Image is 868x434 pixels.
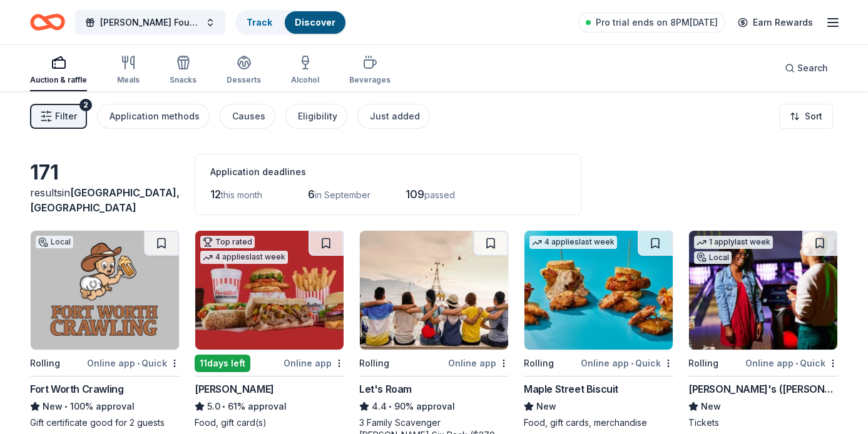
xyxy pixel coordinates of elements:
[372,399,387,414] span: 4.4
[370,109,420,124] div: Just added
[117,50,140,91] button: Meals
[195,355,250,372] div: 11 days left
[308,188,315,201] span: 6
[195,416,344,429] div: Food, gift card(s)
[30,185,180,215] div: results
[30,381,123,396] div: Fort Worth Crawling
[221,189,262,200] span: this month
[64,401,68,411] span: •
[220,104,275,129] button: Causes
[87,355,180,371] div: Online app Quick
[235,10,347,35] button: TrackDiscover
[797,61,828,76] span: Search
[232,109,265,124] div: Causes
[730,11,820,34] a: Earn Rewards
[689,231,837,350] img: Image for Andy B's (Denton)
[298,109,337,124] div: Eligibility
[222,401,225,411] span: •
[779,104,833,129] button: Sort
[688,416,838,429] div: Tickets
[688,381,838,396] div: [PERSON_NAME]'s ([PERSON_NAME])
[406,188,424,201] span: 109
[195,230,344,429] a: Image for Portillo'sTop rated4 applieslast week11days leftOnline app[PERSON_NAME]5.0•61% approval...
[31,231,179,350] img: Image for Fort Worth Crawling
[795,358,798,368] span: •
[360,231,508,350] img: Image for Let's Roam
[137,358,140,368] span: •
[55,109,77,124] span: Filter
[631,358,633,368] span: •
[30,416,180,429] div: Gift certificate good for 2 guests
[30,186,180,214] span: in
[291,50,319,91] button: Alcohol
[596,15,718,30] span: Pro trial ends on 8PM[DATE]
[195,381,274,396] div: [PERSON_NAME]
[448,355,509,371] div: Online app
[295,17,335,28] a: Discover
[688,356,718,371] div: Rolling
[30,356,60,371] div: Rolling
[43,399,63,414] span: New
[227,75,261,85] div: Desserts
[210,188,221,201] span: 12
[524,416,673,429] div: Food, gift cards, merchandise
[79,99,92,111] div: 2
[100,15,200,30] span: [PERSON_NAME] Foundation presents The Howdy Gala
[315,189,370,200] span: in September
[227,50,261,91] button: Desserts
[688,230,838,429] a: Image for Andy B's (Denton)1 applylast weekLocalRollingOnline app•Quick[PERSON_NAME]'s ([PERSON_N...
[117,75,140,85] div: Meals
[283,355,344,371] div: Online app
[210,164,566,179] div: Application deadlines
[170,50,197,91] button: Snacks
[30,75,87,85] div: Auction & raffle
[349,50,391,91] button: Beverages
[291,75,319,85] div: Alcohol
[30,8,65,37] a: Home
[524,356,554,371] div: Rolling
[30,160,180,185] div: 171
[524,230,673,429] a: Image for Maple Street Biscuit4 applieslast weekRollingOnline app•QuickMaple Street BiscuitNewFoo...
[424,189,455,200] span: passed
[805,109,822,124] span: Sort
[195,399,344,414] div: 61% approval
[359,356,389,371] div: Rolling
[578,13,725,33] a: Pro trial ends on 8PM[DATE]
[247,17,272,28] a: Track
[200,236,255,248] div: Top rated
[349,75,391,85] div: Beverages
[110,109,200,124] div: Application methods
[694,251,732,264] div: Local
[581,355,673,371] div: Online app Quick
[357,104,430,129] button: Just added
[200,251,288,264] div: 4 applies last week
[389,401,392,411] span: •
[30,50,87,91] button: Auction & raffle
[745,355,838,371] div: Online app Quick
[170,75,197,85] div: Snacks
[536,399,556,414] span: New
[775,56,838,81] button: Search
[30,230,180,429] a: Image for Fort Worth CrawlingLocalRollingOnline app•QuickFort Worth CrawlingNew•100% approvalGift...
[36,236,73,248] div: Local
[207,399,220,414] span: 5.0
[97,104,210,129] button: Application methods
[30,104,87,129] button: Filter2
[285,104,347,129] button: Eligibility
[195,231,344,350] img: Image for Portillo's
[524,231,673,350] img: Image for Maple Street Biscuit
[694,236,773,249] div: 1 apply last week
[529,236,617,249] div: 4 applies last week
[75,10,225,35] button: [PERSON_NAME] Foundation presents The Howdy Gala
[30,186,180,214] span: [GEOGRAPHIC_DATA], [GEOGRAPHIC_DATA]
[524,381,618,396] div: Maple Street Biscuit
[359,399,509,414] div: 90% approval
[359,381,412,396] div: Let's Roam
[701,399,721,414] span: New
[30,399,180,414] div: 100% approval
